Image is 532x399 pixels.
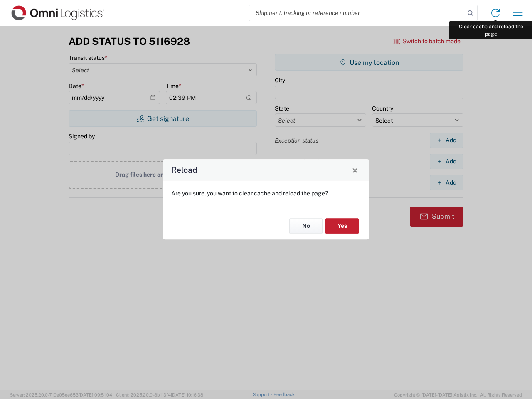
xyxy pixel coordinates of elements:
button: Yes [325,218,359,234]
input: Shipment, tracking or reference number [249,5,465,21]
p: Are you sure, you want to clear cache and reload the page? [171,190,361,197]
button: Close [349,164,361,176]
button: No [289,218,323,234]
h4: Reload [171,164,197,176]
